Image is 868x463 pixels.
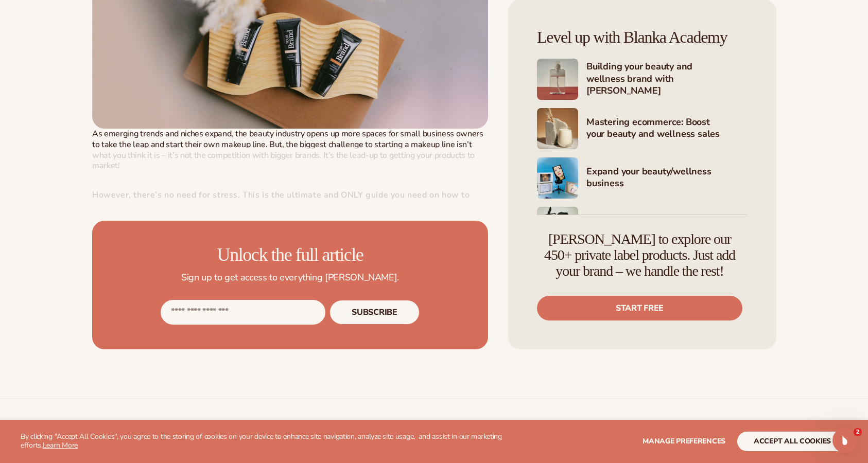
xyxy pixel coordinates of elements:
[832,428,857,453] iframe: Intercom live chat
[109,272,472,283] p: Sign up to get access to everything [PERSON_NAME].
[43,440,78,450] a: Learn More
[109,245,472,264] h3: Unlock the full article
[161,300,325,325] input: Email address
[586,166,748,191] h4: Expand your beauty/wellness business
[329,300,419,325] button: Subscribe
[21,433,508,450] p: By clicking "Accept All Cookies", you agree to the storing of cookies on your device to enhance s...
[737,432,847,451] button: accept all cookies
[537,28,748,46] h4: Level up with Blanka Academy
[537,108,748,149] a: Shopify Image 6 Mastering ecommerce: Boost your beauty and wellness sales
[537,108,578,149] img: Shopify Image 6
[586,61,748,98] h4: Building your beauty and wellness brand with [PERSON_NAME]
[92,128,483,171] span: As emerging trends and niches expand, the beauty industry opens up more spaces for small business...
[537,59,748,100] a: Shopify Image 5 Building your beauty and wellness brand with [PERSON_NAME]
[537,207,578,248] img: Shopify Image 8
[537,207,748,248] a: Shopify Image 8 Marketing your beauty and wellness brand 101
[586,116,748,141] h4: Mastering ecommerce: Boost your beauty and wellness sales
[537,296,742,320] a: Start free
[643,436,725,446] span: Manage preferences
[537,59,578,100] img: Shopify Image 5
[537,157,578,199] img: Shopify Image 7
[643,432,725,451] button: Manage preferences
[537,157,748,199] a: Shopify Image 7 Expand your beauty/wellness business
[537,232,742,279] h4: [PERSON_NAME] to explore our 450+ private label products. Just add your brand – we handle the rest!
[854,428,862,436] span: 2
